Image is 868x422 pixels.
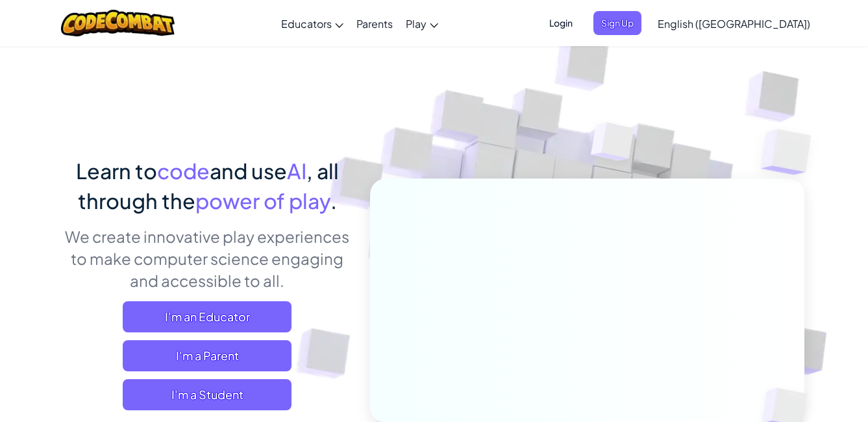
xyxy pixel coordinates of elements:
[735,97,847,207] img: Overlap cubes
[123,340,291,371] a: I'm a Parent
[593,11,641,35] button: Sign Up
[64,225,351,292] p: We create innovative play experiences to make computer science engaging and accessible to all.
[406,17,427,31] span: Play
[123,379,291,410] button: I'm a Student
[76,158,157,184] span: Learn to
[287,158,306,184] span: AI
[275,6,350,41] a: Educators
[658,17,810,31] span: English ([GEOGRAPHIC_DATA])
[651,6,817,41] a: English ([GEOGRAPHIC_DATA])
[210,158,287,184] span: and use
[399,6,445,41] a: Play
[566,97,660,193] img: Overlap cubes
[541,11,580,35] button: Login
[350,6,399,41] a: Parents
[330,188,337,214] span: .
[61,10,175,36] img: CodeCombat logo
[281,17,332,31] span: Educators
[123,301,291,332] a: I'm an Educator
[157,158,210,184] span: code
[195,188,330,214] span: power of play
